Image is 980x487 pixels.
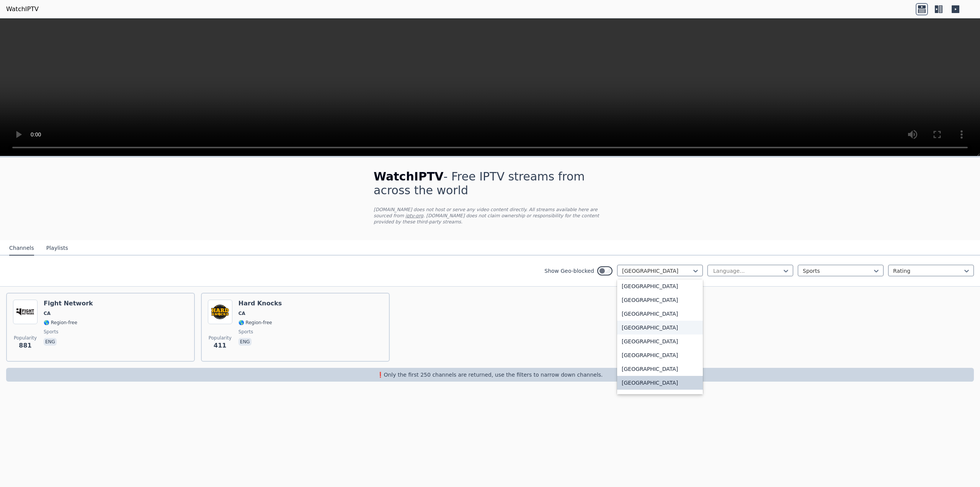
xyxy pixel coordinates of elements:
div: [GEOGRAPHIC_DATA] [617,293,703,307]
span: WatchIPTV [374,170,444,183]
button: Channels [9,241,34,256]
span: Popularity [209,335,232,341]
button: Playlists [46,241,68,256]
h6: Hard Knocks [238,300,282,307]
h6: Fight Network [44,300,93,307]
span: 881 [19,341,31,350]
label: Show Geo-blocked [544,267,594,275]
span: 411 [214,341,226,350]
h1: - Free IPTV streams from across the world [374,170,606,197]
div: [GEOGRAPHIC_DATA] [617,279,703,293]
span: Popularity [14,335,37,341]
div: [GEOGRAPHIC_DATA] [617,348,703,362]
div: [GEOGRAPHIC_DATA] [617,307,703,321]
span: sports [44,329,58,335]
span: CA [238,310,245,316]
p: eng [238,338,252,346]
a: WatchIPTV [6,5,39,14]
span: 🌎 Region-free [44,320,77,326]
p: eng [44,338,57,346]
a: iptv-org [405,213,423,218]
div: [GEOGRAPHIC_DATA] [617,335,703,348]
div: [GEOGRAPHIC_DATA] [617,376,703,390]
span: CA [44,310,51,316]
div: [GEOGRAPHIC_DATA] [617,390,703,403]
span: 🌎 Region-free [238,320,272,326]
p: ❗️Only the first 250 channels are returned, use the filters to narrow down channels. [9,371,971,379]
div: [GEOGRAPHIC_DATA] [617,321,703,335]
p: [DOMAIN_NAME] does not host or serve any video content directly. All streams available here are s... [374,207,606,225]
span: sports [238,329,253,335]
img: Fight Network [13,300,38,324]
div: [GEOGRAPHIC_DATA] [617,362,703,376]
img: Hard Knocks [208,300,232,324]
